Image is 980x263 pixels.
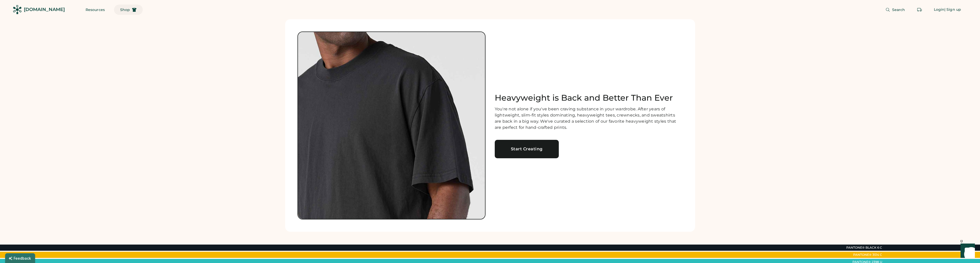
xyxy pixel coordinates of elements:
img: Black heavyweight tee [298,32,485,219]
button: Retrieve an order [914,5,925,15]
button: Search [879,5,911,15]
div: Login [934,7,945,12]
button: Shop [114,5,143,15]
div: Start Creating [501,147,553,151]
div: | Sign up [944,7,961,12]
span: Search [892,8,905,12]
div: [DOMAIN_NAME] [24,6,65,13]
span: Shop [120,8,130,12]
button: Resources [79,5,111,15]
img: Rendered Logo - Screens [13,5,22,14]
iframe: Front Chat [956,240,978,262]
h1: Heavyweight is Back and Better Than Ever [495,93,683,103]
div: You're not alone if you've been craving substance in your wardrobe. After years of lightweight, s... [495,106,683,131]
a: Start Creating [495,140,559,158]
